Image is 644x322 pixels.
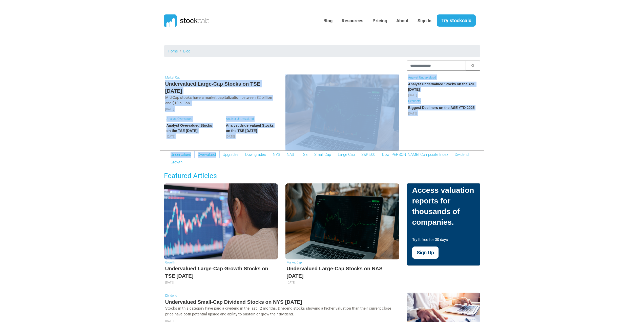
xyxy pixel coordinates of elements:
[408,112,417,115] span: [DATE]
[165,298,398,306] h5: Undervalued Small-Cap Dividend Stocks on NYS [DATE]
[338,15,367,27] a: Resources
[408,105,479,110] h6: Biggest Decliners on the ASE YTD 2025
[314,152,331,157] a: Small Cap
[165,107,174,111] small: [DATE]
[392,15,412,27] a: About
[408,99,421,103] a: Decliners
[165,80,277,95] h5: Undervalued Large-Cap Stocks on TSE [DATE]
[171,160,182,164] a: Growth
[164,183,278,259] img: Undervalued Large-Cap Growth Stocks on TSE August 2025
[287,281,296,284] span: [DATE]
[165,281,174,284] span: [DATE]
[183,49,190,53] a: Blog
[165,306,398,317] p: Stocks in this category have paid a dividend in the last 12 months. Dividend stocks showing a hig...
[285,183,399,259] img: Undervalued Large-Cap Stocks on NAS August 2025
[167,123,216,134] h6: Analyst Overvalued Stocks on the TSE [DATE]
[245,152,266,157] a: Downgrades
[369,15,391,27] a: Pricing
[160,171,484,181] h3: Featured Articles
[361,152,375,157] a: S&P 500
[164,45,480,57] nav: breadcrumb
[165,76,180,79] a: Market Cap
[320,15,336,27] a: Blog
[273,152,280,157] a: NYS
[165,294,177,297] a: Dividend
[412,185,475,231] h5: Access valuation reports for thousands of companies.
[165,261,175,264] a: Growth
[285,74,399,150] img: Undervalued Large-Cap Stocks on TSE August 2025
[412,247,439,259] button: Sign Up
[408,93,417,97] span: [DATE]
[226,117,254,121] a: Analyst Undervalued
[338,152,355,157] a: Large Cap
[226,135,235,138] span: [DATE]
[223,152,239,157] a: Upgrades
[412,237,448,246] small: Try it free for 30 days
[287,265,398,279] h5: Undervalued Large-Cap Stocks on NAS [DATE]
[287,261,302,264] a: Market Cap
[408,82,479,92] h6: Analyst Undervalued Stocks on the ASE [DATE]
[168,49,178,53] a: Home
[167,117,192,121] a: Analyst Overvalued
[455,152,469,157] a: Dividend
[198,152,216,157] a: Overvalued
[408,76,436,79] a: Analyst Undervalued
[414,15,435,27] a: Sign In
[171,152,191,157] a: Undervalued
[382,152,448,157] a: Dow [PERSON_NAME] Composite Index
[167,135,175,138] span: [DATE]
[437,14,476,27] a: Try stockcalc
[226,123,275,134] h6: Analyst Undervalued Stocks on the TSE [DATE]
[287,152,294,157] a: NAS
[165,95,277,106] p: Mid-Cap stocks have a market capitalization between $2 billion and $10 billion.
[301,152,308,157] a: TSE
[165,265,277,279] h5: Undervalued Large-Cap Growth Stocks on TSE [DATE]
